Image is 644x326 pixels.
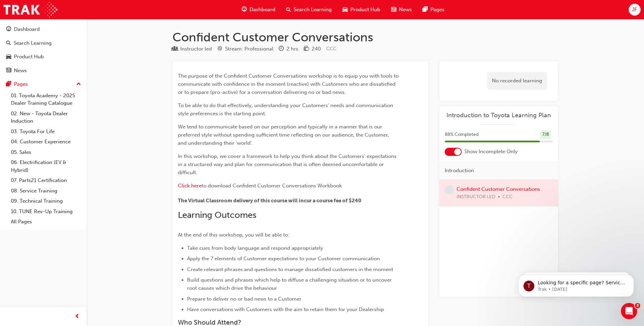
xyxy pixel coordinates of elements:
a: 05. Sales [8,147,84,158]
span: Prepare to deliver no or bad news to a Customer [187,296,301,302]
span: To be able to do that effectively, understanding your Customers' needs and communication style pr... [178,102,394,117]
span: 3 [635,303,640,308]
span: Have conversations with Customers with the aim to retain them for your Dealership [187,306,384,312]
a: 04. Customer Experience [8,137,84,147]
a: Product Hub [3,50,84,63]
span: Create relevant phrases and questions to manage dissatisfied customers in the moment [187,266,393,272]
span: search-icon [286,5,291,14]
a: 10. TUNE Rev-Up Training [8,206,84,217]
div: 240 [312,45,321,53]
span: 88 % Completed [445,131,479,139]
span: JF [632,6,637,14]
a: 08. Service Training [8,186,84,196]
button: DashboardSearch LearningProduct HubNews [3,22,84,78]
span: guage-icon [242,5,247,14]
a: pages-iconPages [417,3,450,17]
div: Stream: Professional [225,45,273,53]
h1: Confident Customer Conversations [172,30,558,45]
span: target-icon [217,46,222,52]
span: The purpose of the Confident Customer Conversations workshop is to equip you with tools to commun... [178,73,400,95]
span: Introduction [445,167,474,175]
span: Take cues from body language and respond appropriately [187,245,323,251]
a: news-iconNews [386,3,417,17]
span: Learning Outcomes [178,210,256,220]
span: Pages [430,6,444,14]
span: car-icon [343,5,348,14]
a: 01. Toyota Academy - 2025 Dealer Training Catalogue [8,90,84,108]
div: News [14,67,27,75]
div: Search Learning [14,39,52,47]
span: pages-icon [6,81,11,87]
span: prev-icon [75,312,80,321]
div: 2 hrs [287,45,298,53]
div: Dashboard [14,25,40,33]
span: Search Learning [294,6,332,14]
span: guage-icon [6,26,11,33]
a: Search Learning [3,37,84,49]
a: guage-iconDashboard [236,3,281,17]
span: clock-icon [279,46,284,52]
a: 07. Parts21 Certification [8,175,84,186]
a: 06. Electrification (EV & Hybrid) [8,157,84,175]
div: Duration [279,45,298,53]
span: We tend to communicate based on our perception and typically in a manner that is our preferred st... [178,124,390,146]
span: At the end of this workshop, you will be able to: [178,232,289,238]
div: Pages [14,80,28,88]
iframe: Intercom notifications message [508,260,644,308]
a: 02. New - Toyota Dealer Induction [8,108,84,126]
span: News [399,6,412,14]
div: Product Hub [14,53,44,61]
span: car-icon [6,54,11,60]
span: news-icon [6,68,11,74]
span: In this workshop, we cover a framework to help you think about the Customers' expectations in a s... [178,153,398,176]
a: Dashboard [3,23,84,36]
span: Show Incomplete Only [464,148,518,156]
span: search-icon [6,40,11,46]
div: Type [172,45,212,53]
iframe: Intercom live chat [621,303,637,319]
img: Trak [3,2,57,17]
a: Introduction to Toyota Learning Plan [445,111,553,119]
span: Product Hub [350,6,380,14]
span: Dashboard [250,6,275,14]
a: 09. Technical Training [8,196,84,206]
a: Click here [178,183,202,189]
span: Build questions and phrases which help to diffuse a challenging situation or to uncover root caus... [187,277,393,291]
span: money-icon [304,46,309,52]
span: The Virtual Classroom delivery of this course will incur a course fee of $240 [178,198,362,204]
span: learningResourceType_INSTRUCTOR_LED-icon [172,46,178,52]
span: news-icon [391,5,396,14]
a: All Pages [8,217,84,227]
span: pages-icon [423,5,428,14]
div: Price [304,45,321,53]
div: Stream [217,45,273,53]
span: to download Confident Customer Conversations Workbook [202,183,342,189]
button: JF [629,4,641,16]
a: car-iconProduct Hub [337,3,386,17]
span: learningRecordVerb_NONE-icon [445,185,454,195]
span: Apply the 7 elements of Customer expectations to your Customer communication [187,256,380,262]
a: 03. Toyota For Life [8,126,84,137]
button: Pages [3,78,84,90]
a: News [3,64,84,77]
div: No recorded learning [487,72,547,90]
span: Learning resource code [326,46,336,52]
div: Instructor led [180,45,212,53]
a: search-iconSearch Learning [281,3,337,17]
span: up-icon [76,80,81,89]
div: 7 / 8 [540,130,551,139]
